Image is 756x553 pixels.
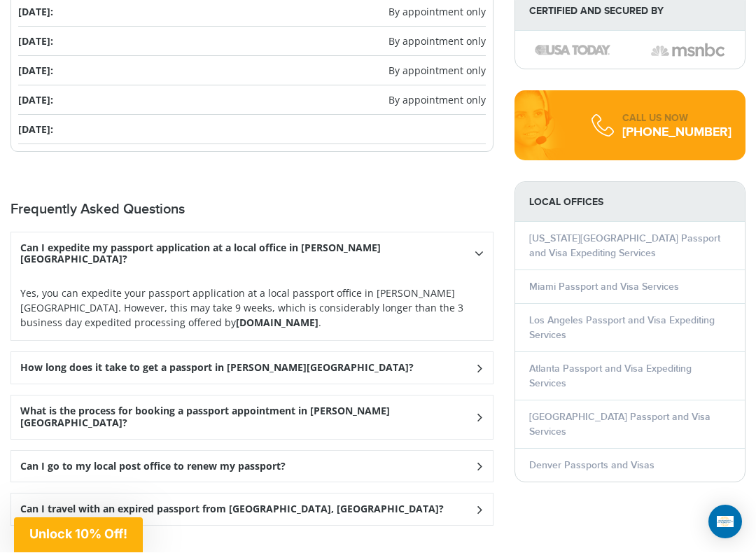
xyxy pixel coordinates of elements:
span: By appointment only [388,64,486,78]
h3: Can I expedite my passport application at a local office in [PERSON_NAME][GEOGRAPHIC_DATA]? [20,243,475,267]
span: By appointment only [388,5,486,20]
a: Los Angeles Passport and Visa Expediting Services [529,315,715,342]
a: [GEOGRAPHIC_DATA] Passport and Visa Services [529,412,710,438]
a: Atlanta Passport and Visa Expediting Services [529,363,692,390]
div: [PHONE_NUMBER] [622,126,731,140]
a: Denver Passports and Visas [529,460,654,472]
img: image description [535,45,610,56]
h3: How long does it take to get a passport in [PERSON_NAME][GEOGRAPHIC_DATA]? [20,363,414,374]
li: [DATE]: [18,27,486,57]
li: [DATE]: [18,115,486,145]
span: By appointment only [388,93,486,108]
h2: Frequently Asked Questions [10,202,493,218]
div: Open Intercom Messenger [708,505,742,539]
span: Unlock 10% Off! [29,527,127,542]
strong: [DOMAIN_NAME] [236,316,318,330]
span: By appointment only [388,34,486,49]
p: Yes, you can expedite your passport application at a local passport office in [PERSON_NAME][GEOGR... [20,286,484,330]
div: Unlock 10% Off! [14,518,143,553]
h3: Can I travel with an expired passport from [GEOGRAPHIC_DATA], [GEOGRAPHIC_DATA]? [20,504,444,516]
a: Miami Passport and Visa Services [529,281,679,293]
div: CALL US NOW [622,112,731,126]
h3: Can I go to my local post office to renew my passport? [20,461,286,473]
li: [DATE]: [18,57,486,86]
li: [DATE]: [18,86,486,115]
a: [US_STATE][GEOGRAPHIC_DATA] Passport and Visa Expediting Services [529,233,720,260]
strong: LOCAL OFFICES [515,183,745,223]
img: image description [651,42,724,59]
h3: What is the process for booking a passport appointment in [PERSON_NAME][GEOGRAPHIC_DATA]? [20,406,475,430]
